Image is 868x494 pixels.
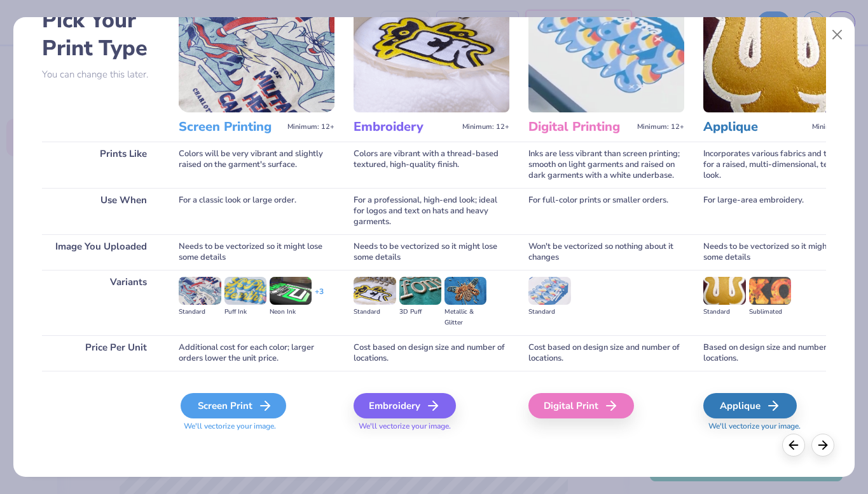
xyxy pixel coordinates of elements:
[703,234,859,270] div: Needs to be vectorized so it might lose some details
[749,307,791,317] div: Sublimated
[224,277,266,305] img: Puff Ink
[528,307,570,317] div: Standard
[179,277,221,305] img: Standard
[703,188,859,234] div: For large-area embroidery.
[179,307,221,317] div: Standard
[812,123,859,131] span: Minimum: 12+
[179,234,334,270] div: Needs to be vectorized so it might lose some details
[354,188,509,234] div: For a professional, high-end look; ideal for logos and text on hats and heavy garments.
[749,277,791,305] img: Sublimated
[270,307,312,317] div: Neon Ink
[179,335,334,371] div: Additional cost for each color; larger orders lower the unit price.
[825,23,849,47] button: Close
[399,277,441,305] img: 3D Puff
[703,421,859,432] span: We'll vectorize your image.
[354,307,396,317] div: Standard
[179,119,282,135] h3: Screen Printing
[42,69,160,80] p: You can change this later.
[354,335,509,371] div: Cost based on design size and number of locations.
[528,234,684,270] div: Won't be vectorized so nothing about it changes
[528,277,570,305] img: Standard
[462,123,509,131] span: Minimum: 12+
[42,142,160,188] div: Prints Like
[703,277,745,305] img: Standard
[528,188,684,234] div: For full-color prints or smaller orders.
[315,286,324,308] div: + 3
[42,234,160,270] div: Image You Uploaded
[528,393,634,418] div: Digital Print
[703,335,859,371] div: Based on design size and number of locations.
[179,142,334,188] div: Colors will be very vibrant and slightly raised on the garment's surface.
[42,6,160,62] h2: Pick Your Print Type
[528,335,684,371] div: Cost based on design size and number of locations.
[637,123,684,131] span: Minimum: 12+
[181,393,286,418] div: Screen Print
[179,421,334,432] span: We'll vectorize your image.
[703,119,807,135] h3: Applique
[270,277,312,305] img: Neon Ink
[354,119,457,135] h3: Embroidery
[703,142,859,188] div: Incorporates various fabrics and threads for a raised, multi-dimensional, textured look.
[528,142,684,188] div: Inks are less vibrant than screen printing; smooth on light garments and raised on dark garments ...
[703,307,745,317] div: Standard
[42,335,160,371] div: Price Per Unit
[444,277,486,305] img: Metallic & Glitter
[354,421,509,432] span: We'll vectorize your image.
[444,307,486,328] div: Metallic & Glitter
[528,119,632,135] h3: Digital Printing
[354,234,509,270] div: Needs to be vectorized so it might lose some details
[703,393,797,418] div: Applique
[354,393,456,418] div: Embroidery
[287,123,334,131] span: Minimum: 12+
[42,188,160,234] div: Use When
[179,188,334,234] div: For a classic look or large order.
[354,142,509,188] div: Colors are vibrant with a thread-based textured, high-quality finish.
[224,307,266,317] div: Puff Ink
[399,307,441,317] div: 3D Puff
[354,277,396,305] img: Standard
[42,270,160,335] div: Variants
